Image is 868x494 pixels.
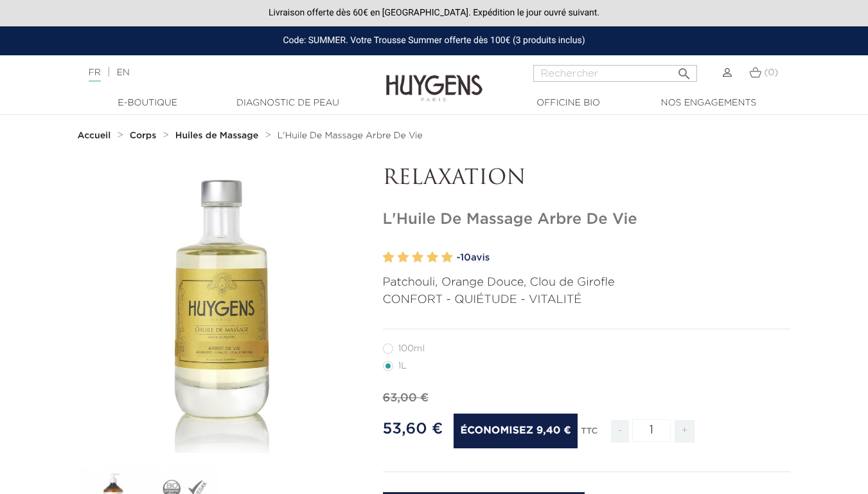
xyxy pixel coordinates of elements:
a: Diagnostic de peau [224,96,352,110]
i:  [677,62,692,78]
span: 53,60 € [383,421,443,437]
label: 3 [412,248,423,267]
strong: Corps [130,131,157,140]
a: Officine Bio [504,96,633,110]
span: + [675,420,695,443]
span: - [611,420,629,443]
label: 100ml [383,343,440,354]
span: (0) [764,68,778,77]
label: 1 [383,248,394,267]
a: E-Boutique [84,96,212,110]
p: RELAXATION [383,167,791,191]
div: TTC [581,417,598,452]
span: 10 [460,253,471,262]
a: Corps [130,131,159,141]
label: 5 [441,248,453,267]
input: Rechercher [533,65,697,82]
label: 4 [427,248,438,267]
a: -10avis [457,248,791,268]
a: Huiles de Massage [175,131,261,141]
a: L'Huile De Massage Arbre De Vie [278,131,423,141]
label: 2 [397,248,409,267]
a: EN [116,68,129,77]
a: Accueil [78,131,114,141]
span: L'Huile De Massage Arbre De Vie [278,131,423,140]
span: 63,00 € [383,392,429,404]
input: Quantité [632,419,671,442]
strong: Accueil [78,131,111,140]
p: CONFORT - QUIÉTUDE - VITALITÉ [383,291,791,309]
button:  [673,61,696,78]
img: Huygens [386,54,483,104]
div: | [82,65,352,80]
label: 1L [383,361,422,371]
a: FR [89,68,101,82]
p: Patchouli, Orange Douce, Clou de Girofle [383,274,791,291]
span: Économisez 9,40 € [454,414,577,448]
a: Nos engagements [644,96,773,110]
h1: L'Huile De Massage Arbre De Vie [383,210,791,229]
strong: Huiles de Massage [175,131,258,140]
